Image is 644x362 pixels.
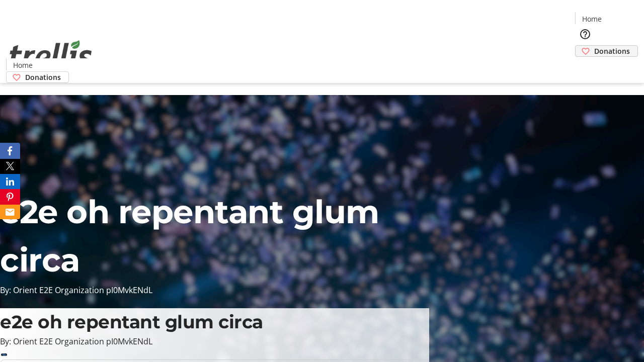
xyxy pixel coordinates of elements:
span: Donations [25,72,61,82]
a: Donations [575,45,638,57]
button: Cart [575,57,595,77]
span: Home [582,14,602,24]
span: Donations [594,46,630,56]
button: Help [575,24,595,44]
span: Home [13,60,33,70]
a: Home [576,14,608,24]
a: Home [7,60,39,70]
img: Orient E2E Organization pI0MvkENdL's Logo [6,29,96,79]
a: Donations [6,71,69,83]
